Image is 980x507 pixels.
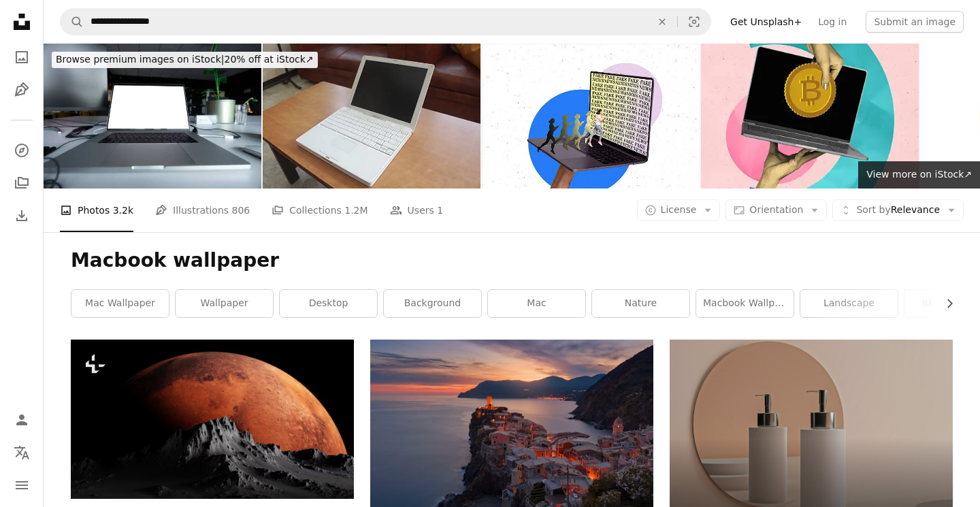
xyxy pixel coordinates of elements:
a: aerial view of village on mountain cliff during orange sunset [370,427,653,440]
a: nature [592,290,689,317]
span: Relevance [856,203,940,217]
a: Get Unsplash+ [722,11,810,33]
img: Composite photo collage of happy girl walk phone walk macbook wallpaper fake news spam disinforma... [482,44,700,189]
span: License [661,204,697,215]
a: Illustrations [8,76,35,103]
div: 20% off at iStock ↗ [52,52,318,68]
img: old white macbook with black screen isolated and blurred background [263,44,480,189]
button: Orientation [725,199,827,221]
img: Vertical photo collage of people hands hold macbook device bitcoin coin earnings freelance miner ... [701,44,919,189]
a: Download History [8,202,35,229]
span: 806 [232,203,250,218]
a: Log in / Sign up [8,406,35,434]
a: mac wallpaper [71,290,169,317]
button: Sort byRelevance [832,199,964,221]
a: Collections 1.2M [272,189,367,232]
span: Browse premium images on iStock | [56,54,224,65]
button: Clear [647,9,677,35]
a: Log in [810,11,855,33]
span: 1.2M [344,203,367,218]
a: Collections [8,169,35,197]
a: mac [488,290,585,317]
span: Orientation [749,204,803,215]
img: a red moon rising over the top of a mountain [71,340,354,499]
a: Users 1 [390,189,444,232]
span: View more on iStock ↗ [866,169,972,180]
a: a red moon rising over the top of a mountain [71,413,354,425]
button: Search Unsplash [61,9,84,35]
button: Menu [8,472,35,499]
a: View more on iStock↗ [858,161,980,189]
span: Sort by [856,204,890,215]
a: Browse premium images on iStock|20% off at iStock↗ [44,44,326,76]
a: landscape [800,290,898,317]
span: 1 [437,203,443,218]
button: License [637,199,721,221]
img: MacBook Mockup in office [44,44,261,189]
a: desktop [280,290,377,317]
h1: Macbook wallpaper [71,248,953,273]
a: macbook wallpaper aesthetic [696,290,794,317]
button: Visual search [678,9,710,35]
a: wallpaper [176,290,273,317]
button: scroll list to the right [937,290,953,317]
a: background [384,290,481,317]
a: Photos [8,44,35,71]
button: Language [8,439,35,466]
a: Illustrations 806 [155,189,250,232]
form: Find visuals sitewide [60,8,711,35]
button: Submit an image [866,11,964,33]
a: Explore [8,137,35,164]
